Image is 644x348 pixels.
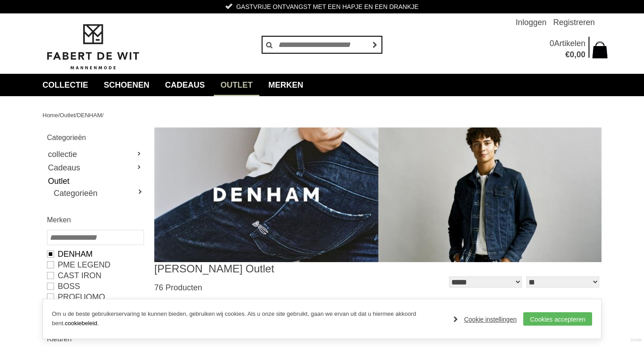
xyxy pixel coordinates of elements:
[523,312,592,326] a: Cookies accepteren
[59,112,75,119] a: Outlet
[75,112,77,119] span: /
[516,13,547,31] a: Inloggen
[52,310,445,328] p: Om u de beste gebruikerservaring te kunnen bieden, gebruiken wij cookies. Als u onze site gebruik...
[154,262,378,276] h1: [PERSON_NAME] Outlet
[576,50,585,59] span: 00
[77,112,102,119] a: DENHAM
[262,74,310,96] a: Merken
[574,50,576,59] span: ,
[550,39,554,48] span: 0
[47,214,143,225] h2: Merken
[554,39,585,48] span: Artikelen
[36,74,95,96] a: collectie
[565,50,570,59] span: €
[631,335,642,346] a: Divide
[453,313,517,326] a: Cookie instellingen
[47,132,143,143] h2: Categorieën
[54,188,143,199] a: Categorieën
[47,270,143,281] a: CAST IRON
[102,112,104,119] span: /
[42,112,58,119] a: Home
[154,283,202,292] span: 76 Producten
[47,281,143,292] a: BOSS
[65,320,97,327] a: cookiebeleid
[553,13,595,31] a: Registreren
[97,74,156,96] a: Schoenen
[47,259,143,270] a: PME LEGEND
[158,74,212,96] a: Cadeaus
[47,174,143,188] a: Outlet
[214,74,259,96] a: Outlet
[47,249,143,259] a: DENHAM
[47,161,143,174] a: Cadeaus
[58,112,60,119] span: /
[154,127,602,262] img: DENHAM
[42,23,143,71] img: Fabert de Wit
[570,50,574,59] span: 0
[47,148,143,161] a: collectie
[47,292,143,302] a: PROFUOMO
